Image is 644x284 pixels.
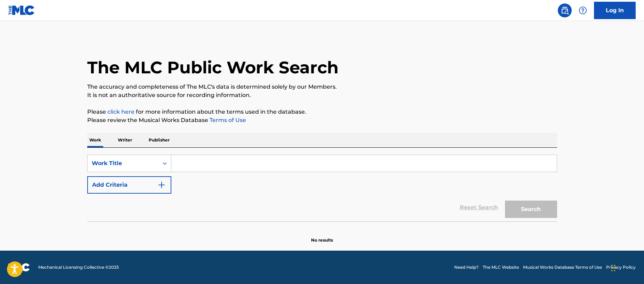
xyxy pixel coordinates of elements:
img: logo [8,263,30,271]
span: Mechanical Licensing Collective © 2025 [38,264,119,270]
h1: The MLC Public Work Search [87,57,339,78]
a: Need Help? [454,264,479,270]
p: No results [311,229,333,243]
iframe: Chat Widget [609,251,644,284]
a: Public Search [558,3,572,17]
a: The MLC Website [483,264,519,270]
img: help [579,6,587,15]
a: click here [107,108,134,115]
p: The accuracy and completeness of The MLC's data is determined solely by our Members. [87,83,557,91]
button: Add Criteria [87,176,171,194]
p: Please review the Musical Works Database [87,116,557,124]
a: Musical Works Database Terms of Use [523,264,602,270]
p: Work [87,133,103,147]
img: search [561,6,569,15]
p: Please for more information about the terms used in the database. [87,108,557,116]
img: MLC Logo [8,5,35,15]
a: Terms of Use [208,117,246,123]
div: Work Title [92,159,154,168]
p: Writer [116,133,134,147]
form: Search Form [87,155,557,221]
img: 9d2ae6d4665cec9f34b9.svg [157,181,166,189]
p: Publisher [147,133,172,147]
div: Help [576,3,590,17]
div: Drag [611,258,616,278]
a: Privacy Policy [606,264,636,270]
a: Log In [594,2,636,19]
p: It is not an authoritative source for recording information. [87,91,557,99]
